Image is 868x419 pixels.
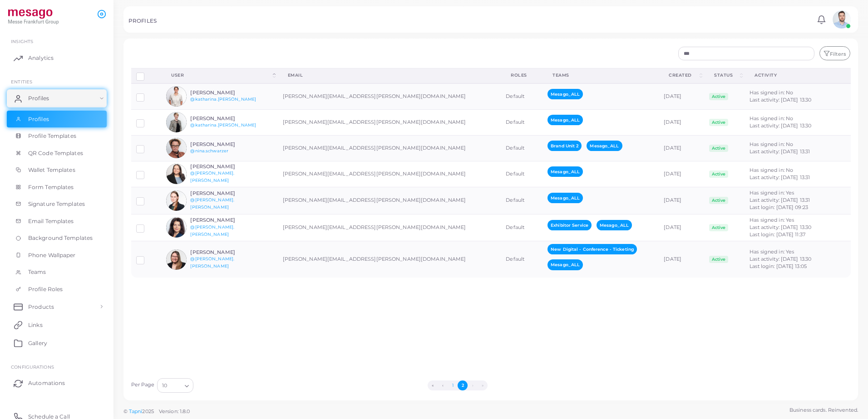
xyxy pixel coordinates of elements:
[750,204,808,210] span: Last login: [DATE] 09:23
[190,190,257,196] h6: [PERSON_NAME]
[278,214,501,241] td: [PERSON_NAME][EMAIL_ADDRESS][PERSON_NAME][DOMAIN_NAME]
[709,119,728,126] span: Active
[501,109,542,135] td: Default
[750,190,794,196] span: Has signed in: Yes
[166,86,187,107] img: avatar
[28,166,75,174] span: Wallet Templates
[750,224,811,230] span: Last activity: [DATE] 13:30
[196,380,720,390] ul: Pagination
[547,244,637,254] span: New Digital - Conference - Ticketing
[547,166,583,177] span: Mesago_ALL
[166,164,187,184] img: avatar
[750,174,810,180] span: Last activity: [DATE] 13:31
[750,256,811,262] span: Last activity: [DATE] 13:30
[819,46,850,61] button: Filters
[190,256,234,268] a: @[PERSON_NAME].[PERSON_NAME]
[750,122,811,129] span: Last activity: [DATE] 13:30
[11,39,33,44] span: INSIGHTS
[7,334,107,352] a: Gallery
[142,408,153,415] span: 2025
[501,214,542,241] td: Default
[166,249,187,270] img: avatar
[547,220,592,230] span: Exhibitor Service
[28,379,65,387] span: Automations
[750,89,793,96] span: Has signed in: No
[28,217,74,225] span: Email Templates
[288,72,491,78] div: Email
[28,234,93,242] span: Background Templates
[190,224,234,237] a: @[PERSON_NAME].[PERSON_NAME]
[7,195,107,213] a: Signature Templates
[511,72,533,78] div: Roles
[587,141,622,151] span: Mesago_ALL
[7,297,107,316] a: Products
[7,374,107,392] a: Automations
[750,167,793,173] span: Has signed in: No
[28,200,85,208] span: Signature Templates
[709,171,728,178] span: Active
[750,148,810,155] span: Last activity: [DATE] 13:31
[190,122,256,127] a: @katharina.[PERSON_NAME]
[131,381,155,389] label: Per Page
[659,187,704,214] td: [DATE]
[28,132,76,140] span: Profile Templates
[828,68,851,83] th: Action
[168,381,181,391] input: Search for option
[278,109,501,135] td: [PERSON_NAME][EMAIL_ADDRESS][PERSON_NAME][DOMAIN_NAME]
[501,241,542,278] td: Default
[709,256,728,263] span: Active
[7,49,107,67] a: Analytics
[750,263,807,269] span: Last login: [DATE] 13:05
[659,109,704,135] td: [DATE]
[448,380,458,390] button: Go to page 1
[547,89,583,99] span: Mesago_ALL
[28,303,54,311] span: Products
[278,161,501,187] td: [PERSON_NAME][EMAIL_ADDRESS][PERSON_NAME][DOMAIN_NAME]
[750,141,793,147] span: Has signed in: No
[552,72,649,78] div: Teams
[501,135,542,161] td: Default
[7,229,107,247] a: Background Templates
[750,231,805,238] span: Last login: [DATE] 11:37
[190,97,256,102] a: @katharina.[PERSON_NAME]
[278,83,501,110] td: [PERSON_NAME][EMAIL_ADDRESS][PERSON_NAME][DOMAIN_NAME]
[159,408,190,414] span: Version: 1.8.0
[709,93,728,100] span: Active
[789,406,858,414] span: Business cards. Reinvented.
[750,217,794,223] span: Has signed in: Yes
[659,241,704,278] td: [DATE]
[750,115,793,122] span: Has signed in: No
[597,220,632,230] span: Mesago_ALL
[669,72,698,78] div: Created
[162,381,167,391] span: 10
[833,10,851,29] img: avatar
[131,68,162,83] th: Row-selection
[750,248,794,255] span: Has signed in: Yes
[7,127,107,145] a: Profile Templates
[7,179,107,196] a: Form Templates
[709,224,728,231] span: Active
[7,213,107,230] a: Email Templates
[190,148,228,153] a: @nina.schwarzer
[166,112,187,132] img: avatar
[123,408,190,415] span: ©
[190,116,257,122] h6: [PERSON_NAME]
[8,9,59,25] img: logo
[157,378,193,393] div: Search for option
[129,408,143,414] a: Tapni
[171,72,271,78] div: User
[166,138,187,158] img: avatar
[659,161,704,187] td: [DATE]
[190,171,234,183] a: @[PERSON_NAME].[PERSON_NAME]
[659,214,704,241] td: [DATE]
[28,115,49,123] span: Profiles
[128,18,157,24] h5: PROFILES
[7,281,107,298] a: Profile Roles
[190,217,257,223] h6: [PERSON_NAME]
[278,187,501,214] td: [PERSON_NAME][EMAIL_ADDRESS][PERSON_NAME][DOMAIN_NAME]
[659,83,704,110] td: [DATE]
[7,161,107,179] a: Wallet Templates
[28,54,54,62] span: Analytics
[458,380,468,390] button: Go to page 2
